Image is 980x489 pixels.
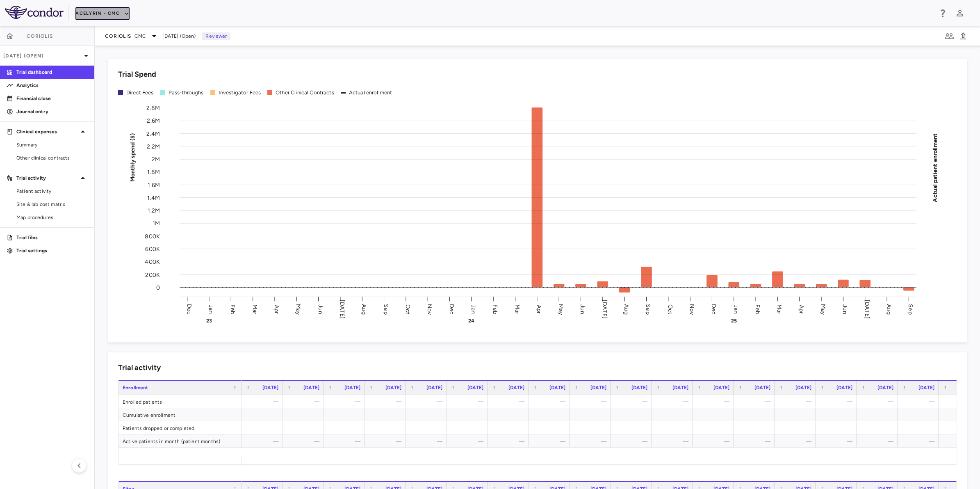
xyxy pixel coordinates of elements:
[16,187,88,195] span: Patient activity
[577,434,606,448] div: —
[667,304,674,314] text: Oct
[732,304,739,313] text: Jan
[16,214,88,221] span: Map procedures
[16,234,88,241] p: Trial files
[162,32,196,40] span: [DATE] (Open)
[317,304,324,314] text: Jun
[688,304,695,315] text: Nov
[577,408,606,421] div: —
[331,434,360,448] div: —
[119,434,242,447] div: Active patients in month (patient months)
[741,408,770,421] div: —
[119,395,242,408] div: Enrolled patients
[590,385,606,391] span: [DATE]
[426,304,433,315] text: Nov
[448,304,455,314] text: Dec
[290,421,319,434] div: —
[836,385,852,391] span: [DATE]
[885,304,892,314] text: Aug
[303,385,319,391] span: [DATE]
[413,434,442,448] div: —
[700,395,729,408] div: —
[276,89,334,96] div: Other Clinical Contracts
[454,408,483,421] div: —
[659,434,688,448] div: —
[147,117,160,124] tspan: 2.6M
[741,395,770,408] div: —
[508,385,524,391] span: [DATE]
[413,395,442,408] div: —
[146,130,160,137] tspan: 2.4M
[146,105,160,112] tspan: 2.8M
[782,408,811,421] div: —
[514,304,521,314] text: Mar
[404,304,411,314] text: Oct
[905,434,934,448] div: —
[147,143,160,150] tspan: 2.2M
[16,95,88,102] p: Financial close
[169,89,204,96] div: Pass-throughs
[645,304,652,314] text: Sep
[152,156,160,163] tspan: 2M
[536,304,542,313] text: Apr
[145,246,160,253] tspan: 600K
[372,395,401,408] div: —
[618,408,647,421] div: —
[823,421,852,434] div: —
[754,304,761,314] text: Feb
[153,220,160,227] tspan: 1M
[631,385,647,391] span: [DATE]
[907,304,914,314] text: Sep
[290,434,319,448] div: —
[601,300,608,319] text: [DATE]
[782,395,811,408] div: —
[577,421,606,434] div: —
[618,434,647,448] div: —
[536,408,565,421] div: —
[206,318,212,324] text: 23
[711,304,718,314] text: Dec
[126,89,154,96] div: Direct Fees
[145,271,160,278] tspan: 200K
[249,408,278,421] div: —
[413,408,442,421] div: —
[202,32,230,40] p: Reviewer
[495,434,524,448] div: —
[918,385,934,391] span: [DATE]
[536,395,565,408] div: —
[877,385,893,391] span: [DATE]
[659,408,688,421] div: —
[147,194,160,201] tspan: 1.4M
[118,362,161,373] h6: Trial activity
[147,169,160,176] tspan: 1.8M
[16,247,88,254] p: Trial settings
[700,434,729,448] div: —
[672,385,688,391] span: [DATE]
[454,395,483,408] div: —
[186,304,193,314] text: Dec
[713,385,729,391] span: [DATE]
[700,408,729,421] div: —
[820,304,827,315] text: May
[27,33,53,39] span: Coriolis
[249,395,278,408] div: —
[156,284,160,291] tspan: 0
[536,434,565,448] div: —
[495,408,524,421] div: —
[16,201,88,208] span: Site & lab cost matrix
[577,395,606,408] div: —
[295,304,302,315] text: May
[290,395,319,408] div: —
[864,408,893,421] div: —
[129,133,136,182] tspan: Monthly spend ($)
[468,318,474,324] text: 24
[495,395,524,408] div: —
[262,385,278,391] span: [DATE]
[331,395,360,408] div: —
[823,408,852,421] div: —
[118,69,156,80] h6: Trial Spend
[864,395,893,408] div: —
[148,207,160,214] tspan: 1.2M
[119,421,242,434] div: Patients dropped or completed
[470,304,477,313] text: Jan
